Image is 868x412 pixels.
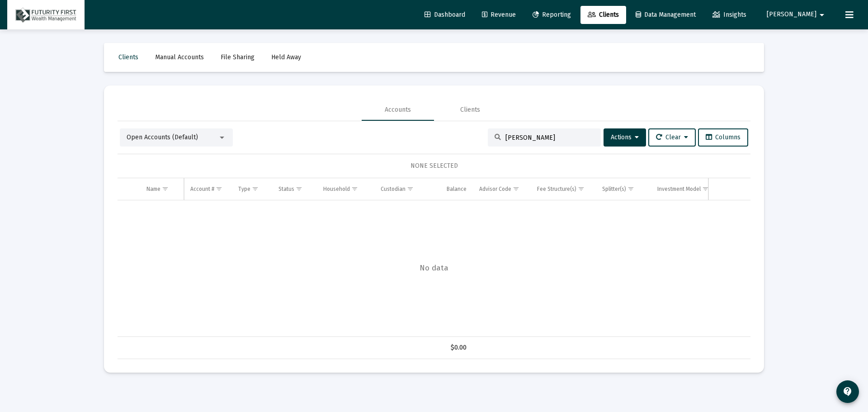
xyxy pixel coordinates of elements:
div: Custodian [381,185,406,193]
div: Data grid [118,178,750,359]
button: Actions [604,128,646,147]
span: Show filter options for column 'Status' [296,185,302,192]
input: Search [505,134,594,142]
span: Clear [656,133,688,141]
span: Show filter options for column 'Investment Model' [702,185,709,192]
span: Columns [706,133,741,141]
td: Column Advisor Code [473,178,531,200]
td: Column Type [232,178,272,200]
a: File Sharing [213,48,262,66]
div: Fee Structure(s) [537,185,576,193]
span: Actions [611,133,639,141]
span: Data Management [636,11,696,19]
div: Status [278,185,294,193]
a: Manual Accounts [148,48,211,66]
a: Data Management [628,6,703,24]
div: Name [146,185,160,193]
span: Held Away [271,53,301,61]
span: Show filter options for column 'Type' [252,185,259,192]
span: File Sharing [221,53,255,61]
div: Balance [447,185,467,193]
a: Clients [111,48,146,66]
div: Splitter(s) [602,185,626,193]
span: Show filter options for column 'Name' [162,185,169,192]
a: Reporting [525,6,578,24]
a: Held Away [264,48,308,66]
span: Show filter options for column 'Household' [351,185,358,192]
span: Clients [588,11,619,19]
span: Clients [118,53,138,61]
img: Dashboard [14,6,78,24]
div: $0.00 [436,343,467,352]
span: Reporting [533,11,571,19]
td: Column Splitter(s) [596,178,651,200]
div: NONE SELECTED [125,161,743,170]
span: Show filter options for column 'Account #' [216,185,222,192]
td: Column Name [140,178,184,200]
a: Clients [580,6,626,24]
span: Show filter options for column 'Custodian' [407,185,414,192]
span: Open Accounts (Default) [127,133,198,141]
div: Account # [190,185,214,193]
span: Dashboard [425,11,465,19]
span: Manual Accounts [155,53,204,61]
td: Column Fee Structure(s) [531,178,596,200]
div: Household [323,185,350,193]
td: Column Account # [184,178,232,200]
td: Column Balance [430,178,473,200]
a: Dashboard [417,6,472,24]
mat-icon: arrow_drop_down [816,6,827,24]
button: Clear [648,128,696,147]
span: Show filter options for column 'Splitter(s)' [627,185,634,192]
mat-icon: contact_support [842,386,853,397]
button: Columns [698,128,748,147]
div: Clients [460,105,480,114]
div: Type [238,185,250,193]
td: Column Custodian [374,178,429,200]
td: Column Household [317,178,375,200]
button: [PERSON_NAME] [756,5,838,24]
span: Show filter options for column 'Fee Structure(s)' [578,185,585,192]
span: Insights [712,11,746,19]
span: [PERSON_NAME] [767,11,816,19]
span: Show filter options for column 'Advisor Code' [513,185,519,192]
a: Revenue [475,6,523,24]
td: Column Status [272,178,317,200]
div: Investment Model [657,185,701,193]
div: Accounts [385,105,411,114]
div: Advisor Code [479,185,511,193]
a: Insights [705,6,754,24]
span: Revenue [482,11,516,19]
td: Column Investment Model [651,178,723,200]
